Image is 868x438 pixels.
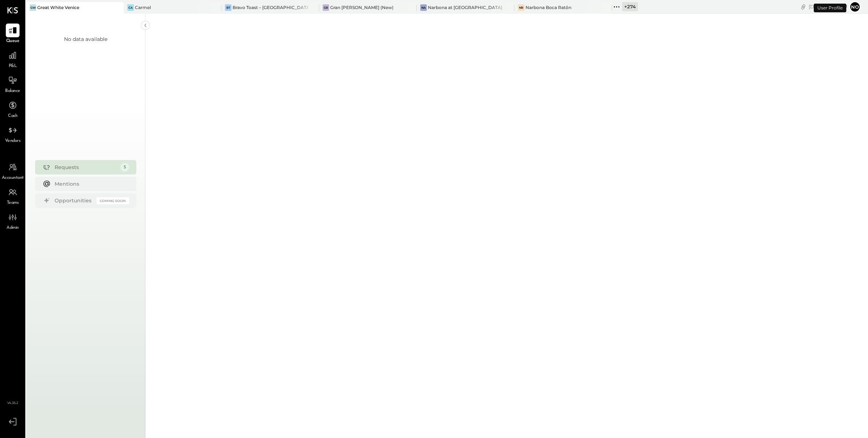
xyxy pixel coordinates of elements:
div: BT [225,4,231,11]
div: Mentions [55,180,125,188]
span: Accountant [2,175,24,181]
span: Admin [7,225,19,231]
div: Gran [PERSON_NAME] (New) [330,4,393,10]
div: GB [323,4,329,11]
div: Coming Soon [97,197,129,204]
a: Teams [0,185,25,206]
a: Cash [0,98,25,119]
div: NB [518,4,524,11]
div: copy link [800,3,807,10]
span: Cash [8,113,17,119]
span: P&L [9,63,17,70]
div: Narbona Boca Ratōn [526,4,571,10]
a: Balance [0,73,25,94]
span: Vendors [5,138,21,144]
div: No data available [64,35,107,43]
div: Great White Venice [37,4,79,10]
div: Bravo Toast – [GEOGRAPHIC_DATA] [233,4,308,10]
div: GW [30,4,36,11]
a: Queue [0,24,25,45]
div: + 274 [622,2,638,11]
div: Ca [127,4,134,11]
a: Admin [0,210,25,231]
div: 5 [120,163,129,172]
div: Narbona at [GEOGRAPHIC_DATA] LLC [428,4,503,10]
a: P&L [0,49,25,70]
div: Carmel [135,4,151,10]
a: Accountant [0,160,25,181]
div: Opportunities [55,197,93,204]
div: [DATE] [809,3,847,10]
div: User Profile [814,4,846,12]
div: Na [420,4,427,11]
span: Teams [7,200,19,206]
span: Balance [5,88,20,94]
button: No [849,1,861,13]
div: Requests [55,164,117,171]
span: Queue [6,38,20,45]
a: Vendors [0,123,25,144]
